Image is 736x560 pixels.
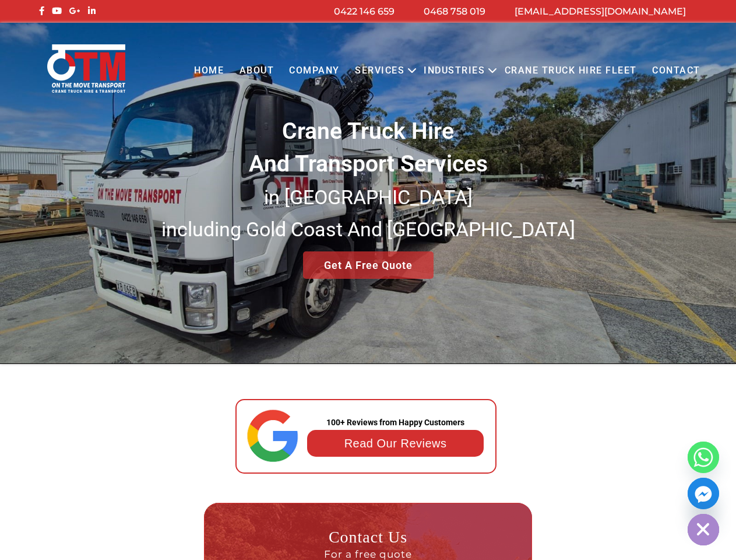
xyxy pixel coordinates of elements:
a: Get A Free Quote [303,251,434,279]
a: Home [186,55,231,87]
a: Industries [416,55,492,87]
a: Crane Truck Hire Fleet [496,55,644,87]
a: Contact [645,55,708,87]
strong: 100+ Reviews from Happy Customers [326,418,464,427]
a: 0422 146 659 [334,6,395,17]
a: Read Our Reviews [344,437,447,450]
a: About [231,55,281,87]
a: Whatsapp [688,442,719,473]
a: Services [347,55,412,87]
a: COMPANY [281,55,347,87]
a: 0468 758 019 [424,6,485,17]
small: in [GEOGRAPHIC_DATA] including Gold Coast And [GEOGRAPHIC_DATA] [161,185,575,242]
a: Facebook_Messenger [688,478,719,509]
a: [EMAIL_ADDRESS][DOMAIN_NAME] [515,6,686,17]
